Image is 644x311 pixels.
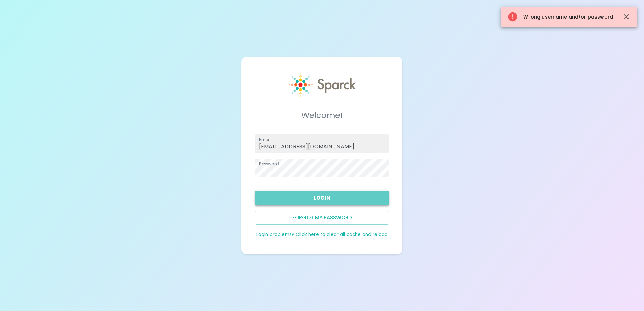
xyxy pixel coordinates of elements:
[255,211,389,225] button: Forgot my password
[259,137,270,142] label: Email
[259,161,279,167] label: Password
[255,191,389,205] button: Login
[255,110,389,121] h5: Welcome!
[289,73,356,97] img: Sparck logo
[256,231,388,238] a: Login problems? Click here to clear all cache and reload
[507,9,613,25] div: Wrong username and/or password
